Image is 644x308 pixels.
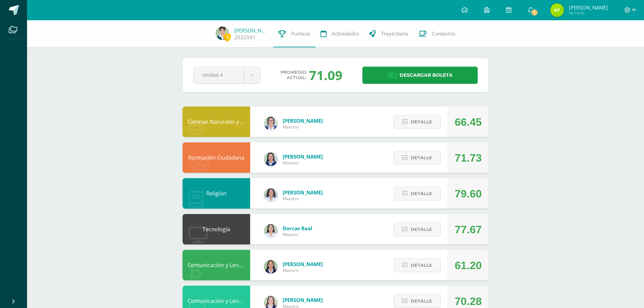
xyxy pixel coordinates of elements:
[411,151,432,164] span: Detalle
[569,10,608,16] span: Mi Perfil
[216,26,229,40] img: b6d498a37fa1c61bf10caf9f4d64364f.png
[411,295,432,307] span: Detalle
[283,267,323,273] span: Maestro
[393,222,441,236] button: Detalle
[432,30,455,37] span: Contactos
[264,152,278,166] img: 0720b70caab395a5f554da48e8831271.png
[183,250,250,280] div: Comunicación y Lenguaje L1
[281,70,306,80] span: Promedio actual:
[194,67,260,84] a: Unidad 4
[411,116,432,128] span: Detalle
[283,225,312,232] span: Dorcas Real
[283,261,323,267] span: [PERSON_NAME]
[393,187,441,200] button: Detalle
[283,124,323,130] span: Maestro
[381,30,408,37] span: Trayectoria
[569,4,608,11] span: [PERSON_NAME]
[234,27,268,34] a: [PERSON_NAME]
[411,259,432,271] span: Detalle
[283,160,323,166] span: Maestro
[283,297,323,303] span: [PERSON_NAME]
[264,117,278,130] img: 7f3683f90626f244ba2c27139dbb4749.png
[332,30,359,37] span: Actividades
[455,143,482,173] div: 71.73
[411,187,432,200] span: Detalle
[283,117,323,124] span: [PERSON_NAME]
[202,67,235,83] span: Unidad 4
[283,153,323,160] span: [PERSON_NAME]
[413,20,460,47] a: Contactos
[273,20,315,47] a: Punteos
[315,20,364,47] a: Actividades
[264,188,278,202] img: 5833435b0e0c398ee4b261d46f102b9b.png
[393,294,441,308] button: Detalle
[364,20,413,47] a: Trayectoria
[362,67,478,84] a: Descargar boleta
[183,142,250,173] div: Formación Ciudadana
[291,30,310,37] span: Punteos
[309,66,342,84] div: 71.09
[283,232,312,237] span: Maestro
[283,189,323,196] span: [PERSON_NAME]
[531,9,538,16] span: 1
[393,258,441,272] button: Detalle
[393,151,441,165] button: Detalle
[234,34,256,41] a: 2022041
[264,224,278,238] img: be86f1430f5fbfb0078a79d329e704bb.png
[411,223,432,236] span: Detalle
[455,179,482,209] div: 79.60
[393,115,441,129] button: Detalle
[283,196,323,202] span: Maestro
[183,214,250,244] div: Tecnología
[455,214,482,245] div: 77.67
[223,33,231,41] span: 1
[550,3,564,17] img: ba5e6f670b99f2225e0936995edee68a.png
[183,178,250,209] div: Religión
[400,67,453,84] span: Descargar boleta
[455,107,482,137] div: 66.45
[183,106,250,137] div: Ciencias Naturales y Tecnología
[264,260,278,274] img: f5c5029767746d4c9836cd884abc4dbb.png
[455,250,482,281] div: 61.20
